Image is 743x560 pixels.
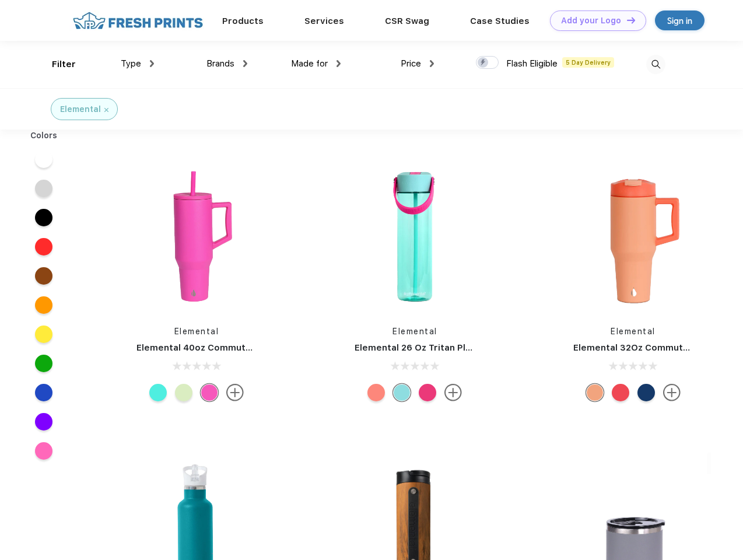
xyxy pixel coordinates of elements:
[627,17,635,23] img: DT
[573,342,732,353] a: Elemental 32Oz Commuter Tumbler
[52,58,76,71] div: Filter
[393,384,411,401] div: Berry breeze
[136,342,295,353] a: Elemental 40oz Commuter Tumbler
[444,384,462,401] img: more.svg
[663,384,681,401] img: more.svg
[646,55,665,74] img: desktop_search.svg
[655,10,705,30] a: Sign in
[430,60,434,67] img: dropdown.png
[612,384,629,401] div: Red
[243,60,247,67] img: dropdown.png
[22,129,66,142] div: Colors
[201,384,218,401] div: Hot Pink
[392,327,437,336] a: Elemental
[150,60,154,67] img: dropdown.png
[60,103,101,116] div: Elemental
[337,60,341,67] img: dropdown.png
[419,384,436,401] div: Berries Blast
[226,384,244,401] img: more.svg
[206,58,234,69] span: Brands
[367,384,385,401] div: Cotton candy
[174,327,219,336] a: Elemental
[149,384,167,401] div: Vintage flower
[304,16,344,26] a: Services
[222,16,264,26] a: Products
[355,342,548,353] a: Elemental 26 Oz Tritan Plastic Water Bottle
[611,327,656,336] a: Elemental
[385,16,429,26] a: CSR Swag
[119,159,274,314] img: func=resize&h=266
[556,159,711,314] img: func=resize&h=266
[401,58,421,69] span: Price
[506,58,558,69] span: Flash Eligible
[175,384,192,401] div: Key Lime
[337,159,492,314] img: func=resize&h=266
[562,57,614,68] span: 5 Day Delivery
[104,108,108,112] img: filter_cancel.svg
[561,16,621,26] div: Add your Logo
[637,384,655,401] div: Navy
[667,14,692,27] div: Sign in
[69,10,206,31] img: fo%20logo%202.webp
[121,58,141,69] span: Type
[586,384,604,401] div: Peach Sunrise
[291,58,328,69] span: Made for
